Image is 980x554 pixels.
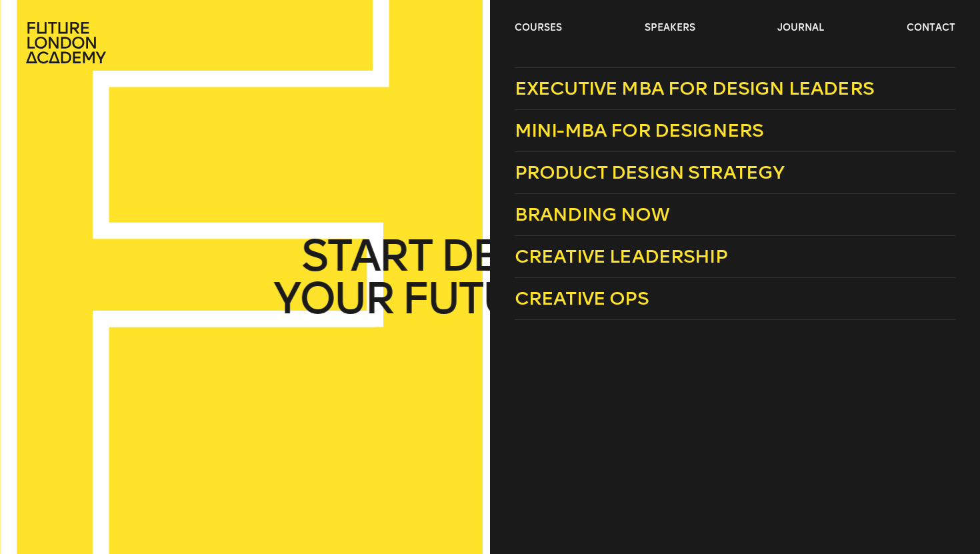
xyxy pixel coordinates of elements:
[515,245,727,267] span: Creative Leadership
[515,236,956,278] a: Creative Leadership
[515,119,764,141] span: Mini-MBA for Designers
[515,21,562,35] a: courses
[515,287,649,309] span: Creative Ops
[515,194,956,236] a: Branding Now
[515,152,956,194] a: Product Design Strategy
[515,278,956,320] a: Creative Ops
[515,67,956,110] a: Executive MBA for Design Leaders
[907,21,955,35] a: contact
[515,161,785,183] span: Product Design Strategy
[515,110,956,152] a: Mini-MBA for Designers
[515,77,874,99] span: Executive MBA for Design Leaders
[645,21,695,35] a: speakers
[515,203,669,225] span: Branding Now
[777,21,824,35] a: journal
